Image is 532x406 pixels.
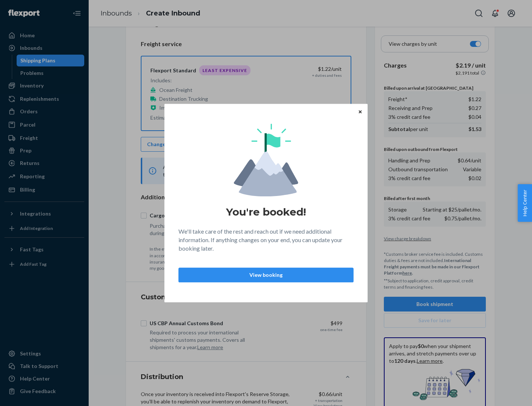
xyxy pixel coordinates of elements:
p: We'll take care of the rest and reach out if we need additional information. If anything changes ... [178,227,354,253]
button: Close [357,107,364,116]
button: View booking [178,268,354,282]
h1: You're booked! [226,205,306,219]
p: View booking [185,271,347,279]
img: svg+xml,%3Csvg%20viewBox%3D%220%200%20174%20197%22%20fill%3D%22none%22%20xmlns%3D%22http%3A%2F%2F... [234,124,298,196]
